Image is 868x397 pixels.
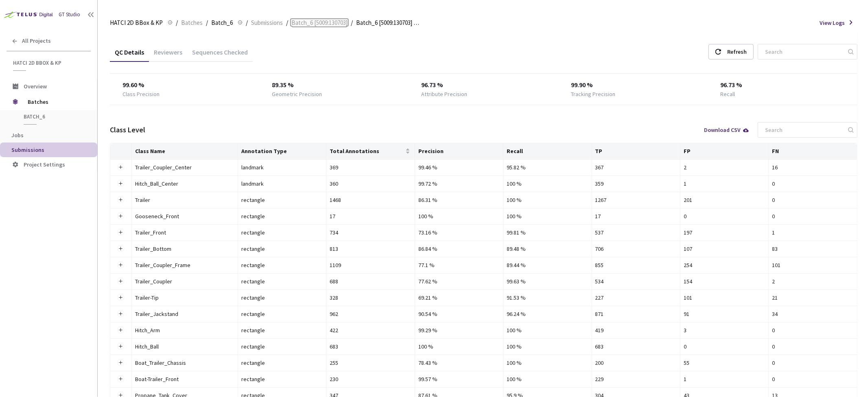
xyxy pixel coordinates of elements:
[118,197,124,203] button: Expand row
[418,293,500,302] div: 69.21 %
[418,309,500,318] div: 90.54 %
[241,293,323,302] div: rectangle
[772,293,854,302] div: 21
[28,94,83,110] span: Batches
[330,148,403,154] span: Total Annotations
[241,309,323,318] div: rectangle
[135,375,225,384] div: Boat-Trailer_Front
[135,261,225,270] div: Trailer_Coupler_Frame
[507,309,588,318] div: 96.24 %
[418,244,500,253] div: 86.84 %
[595,326,677,335] div: 419
[118,246,124,252] button: Expand row
[684,293,765,302] div: 101
[507,358,588,367] div: 100 %
[595,228,677,237] div: 537
[22,37,51,44] span: All Projects
[595,293,677,302] div: 227
[772,277,854,286] div: 2
[351,18,353,28] li: /
[326,143,415,160] th: Total Annotations
[772,375,854,384] div: 0
[330,342,411,351] div: 683
[241,244,323,253] div: rectangle
[595,195,677,204] div: 1267
[241,228,323,237] div: rectangle
[286,18,288,28] li: /
[118,229,124,236] button: Expand row
[330,212,411,221] div: 17
[330,358,411,367] div: 255
[684,375,765,384] div: 1
[507,326,588,335] div: 100 %
[595,212,677,221] div: 17
[684,228,765,237] div: 197
[418,326,500,335] div: 99.29 %
[684,342,765,351] div: 0
[704,127,750,133] div: Download CSV
[330,309,411,318] div: 962
[507,195,588,204] div: 100 %
[772,326,854,335] div: 0
[241,212,323,221] div: rectangle
[272,80,396,90] div: 89.35 %
[418,375,500,384] div: 99.57 %
[118,360,124,366] button: Expand row
[595,179,677,188] div: 359
[507,375,588,384] div: 100 %
[684,261,765,270] div: 254
[135,342,225,351] div: Hitch_Ball
[820,19,845,27] span: View Logs
[507,212,588,221] div: 100 %
[135,179,225,188] div: Hitch_Ball_Center
[110,48,149,62] div: QC Details
[241,277,323,286] div: rectangle
[135,212,225,221] div: Gooseneck_Front
[59,11,80,19] div: GT Studio
[684,326,765,335] div: 3
[418,342,500,351] div: 100 %
[135,358,225,367] div: Boat_Trailer_Chassis
[507,179,588,188] div: 100 %
[421,90,467,98] div: Attribute Precision
[507,277,588,286] div: 99.63 %
[684,212,765,221] div: 0
[418,358,500,367] div: 78.43 %
[135,309,225,318] div: Trailer_Jackstand
[507,261,588,270] div: 89.44 %
[330,163,411,172] div: 369
[727,44,747,59] div: Refresh
[507,342,588,351] div: 100 %
[330,326,411,335] div: 422
[772,179,854,188] div: 0
[595,342,677,351] div: 683
[760,44,847,59] input: Search
[187,48,253,62] div: Sequences Checked
[684,163,765,172] div: 2
[24,161,65,168] span: Project Settings
[181,18,203,28] span: Batches
[684,195,765,204] div: 201
[772,195,854,204] div: 0
[684,277,765,286] div: 154
[503,143,592,160] th: Recall
[418,179,500,188] div: 99.72 %
[418,261,500,270] div: 77.1 %
[291,18,348,28] span: Batch_6 [5009:130703]
[241,375,323,384] div: rectangle
[330,293,411,302] div: 328
[571,90,615,98] div: Tracking Precision
[772,244,854,253] div: 83
[330,375,411,384] div: 230
[507,293,588,302] div: 91.53 %
[118,213,124,219] button: Expand row
[595,375,677,384] div: 229
[684,358,765,367] div: 55
[772,342,854,351] div: 0
[24,83,47,90] span: Overview
[684,244,765,253] div: 107
[110,18,163,28] span: HATCI 2D BBox & KP
[11,146,44,154] span: Submissions
[720,80,845,90] div: 96.73 %
[241,342,323,351] div: rectangle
